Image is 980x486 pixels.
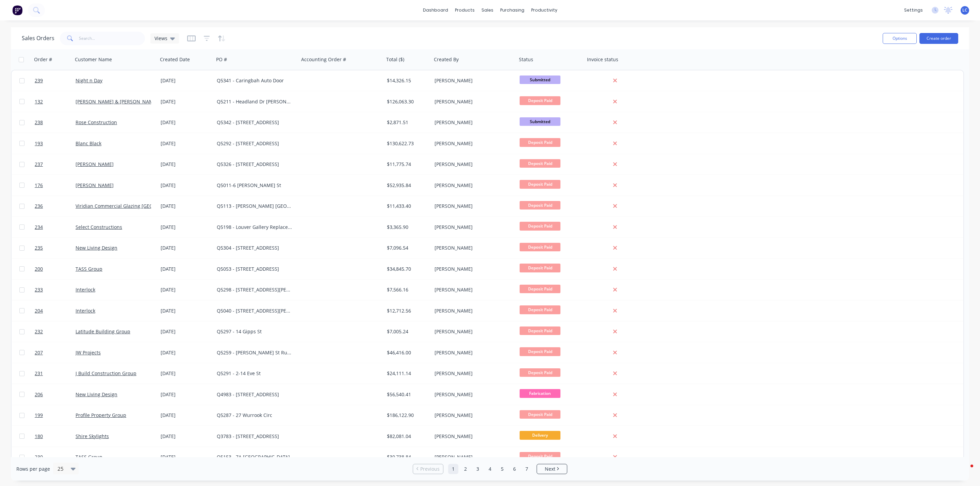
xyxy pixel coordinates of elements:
a: Page 4 [485,464,495,474]
div: [DATE] [161,328,211,335]
a: New Living Design [76,245,117,251]
div: [DATE] [161,412,211,419]
span: Deposit Paid [520,410,560,419]
iframe: Intercom live chat [957,463,973,479]
div: $56,540.41 [387,391,427,398]
div: purchasing [497,5,528,15]
span: Deposit Paid [520,180,560,188]
div: [DATE] [161,161,211,168]
div: Q5298 - [STREET_ADDRESS][PERSON_NAME] [217,286,292,293]
span: Previous [420,466,440,472]
img: Factory [12,5,22,15]
span: 206 [35,391,43,398]
div: Q5342 - [STREET_ADDRESS] [217,119,292,126]
div: [PERSON_NAME] [435,286,510,293]
a: [PERSON_NAME] [76,182,114,188]
div: $34,845.70 [387,266,427,272]
div: Q5297 - 14 Gipps St [217,328,292,335]
div: Invoice status [587,56,618,63]
a: 200 [35,259,76,279]
a: TASS Group [76,266,102,272]
div: $3,365.90 [387,224,427,231]
span: Submitted [520,117,560,126]
div: [PERSON_NAME] [435,391,510,398]
span: 199 [35,412,43,419]
a: 193 [35,133,76,154]
a: Blanc Black [76,140,101,147]
a: Page 1 is your current page [448,464,458,474]
span: Deposit Paid [520,368,560,377]
div: $24,111.14 [387,370,427,377]
div: [PERSON_NAME] [435,203,510,210]
span: 231 [35,370,43,377]
a: J Build Construction Group [76,370,136,376]
a: Interlock [76,307,95,314]
div: [PERSON_NAME] [435,98,510,105]
div: [DATE] [161,98,211,105]
a: Previous page [413,466,443,472]
div: [PERSON_NAME] [435,454,510,460]
div: [DATE] [161,77,211,84]
a: Profile Property Group [76,412,126,418]
a: Interlock [76,286,95,293]
div: [PERSON_NAME] [435,349,510,356]
span: 193 [35,140,43,147]
span: 132 [35,98,43,105]
div: Q5341 - Caringbah Auto Door [217,77,292,84]
span: 238 [35,119,43,126]
div: [PERSON_NAME] [435,245,510,251]
span: Deposit Paid [520,326,560,335]
a: 236 [35,196,76,216]
span: 239 [35,77,43,84]
span: 230 [35,454,43,460]
div: Q5287 - 27 Wurrook Circ [217,412,292,419]
a: 235 [35,238,76,258]
span: Deposit Paid [520,305,560,314]
div: $14,326.15 [387,77,427,84]
a: 234 [35,217,76,237]
a: Next page [537,466,567,472]
div: $130,622.73 [387,140,427,147]
span: 176 [35,182,43,189]
a: dashboard [420,5,452,15]
a: 237 [35,154,76,174]
a: New Living Design [76,391,117,398]
span: 233 [35,286,43,293]
div: Q5153 - 7A [GEOGRAPHIC_DATA] [217,454,292,460]
span: Views [154,35,167,42]
span: Delivery [520,431,560,439]
div: [PERSON_NAME] [435,77,510,84]
div: [PERSON_NAME] [435,412,510,419]
div: [PERSON_NAME] [435,328,510,335]
div: Accounting Order # [301,56,346,63]
div: Status [519,56,533,63]
div: [DATE] [161,203,211,210]
span: 232 [35,328,43,335]
a: 206 [35,384,76,405]
div: Q5053 - [STREET_ADDRESS] [217,266,292,272]
span: Deposit Paid [520,222,560,230]
div: $126,063.30 [387,98,427,105]
span: 236 [35,203,43,210]
div: $52,935.84 [387,182,427,189]
a: Page 2 [460,464,471,474]
a: 239 [35,70,76,91]
div: productivity [528,5,561,15]
span: Deposit Paid [520,452,560,460]
div: [DATE] [161,266,211,272]
div: [DATE] [161,391,211,398]
span: Deposit Paid [520,96,560,105]
a: Rose Construction [76,119,117,125]
span: Next [545,466,555,472]
div: $46,416.00 [387,349,427,356]
a: 230 [35,447,76,467]
span: Deposit Paid [520,347,560,356]
a: 233 [35,280,76,300]
span: 237 [35,161,43,168]
div: $7,566.16 [387,286,427,293]
span: LC [962,7,967,13]
div: Q5291 - 2-14 Eve St [217,370,292,377]
div: Q5259 - [PERSON_NAME] St Rushcutters Bay [217,349,292,356]
span: 204 [35,307,43,314]
div: [PERSON_NAME] [435,266,510,272]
